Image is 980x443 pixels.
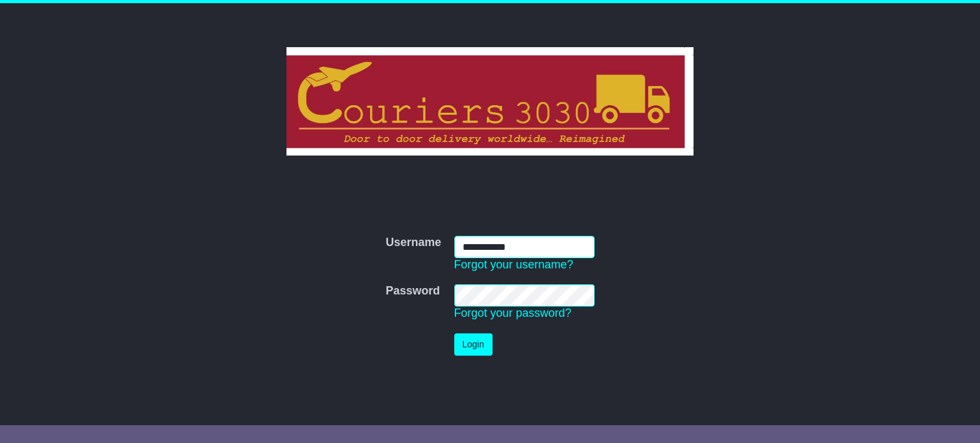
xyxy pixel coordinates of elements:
label: Username [385,236,441,250]
img: Couriers 3030 [286,47,694,156]
a: Forgot your username? [454,258,574,271]
label: Password [385,284,440,298]
a: Forgot your password? [454,307,572,319]
button: Login [454,333,493,356]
